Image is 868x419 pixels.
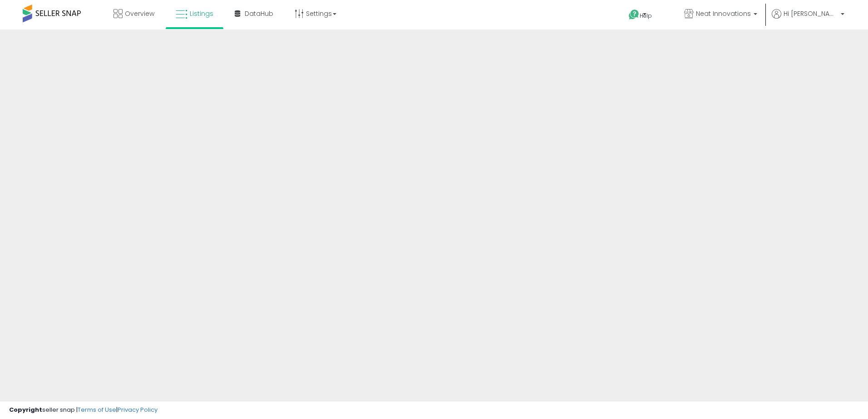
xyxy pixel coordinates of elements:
[640,12,652,19] span: Help
[245,9,273,18] span: DataHub
[696,9,751,18] span: Neat Innovations
[628,9,640,20] i: Get Help
[125,9,154,18] span: Overview
[772,9,844,29] a: Hi [PERSON_NAME]
[118,405,158,414] a: Privacy Policy
[9,405,42,414] strong: Copyright
[78,405,116,414] a: Terms of Use
[784,9,838,18] span: Hi [PERSON_NAME]
[621,2,670,29] a: Help
[190,9,213,18] span: Listings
